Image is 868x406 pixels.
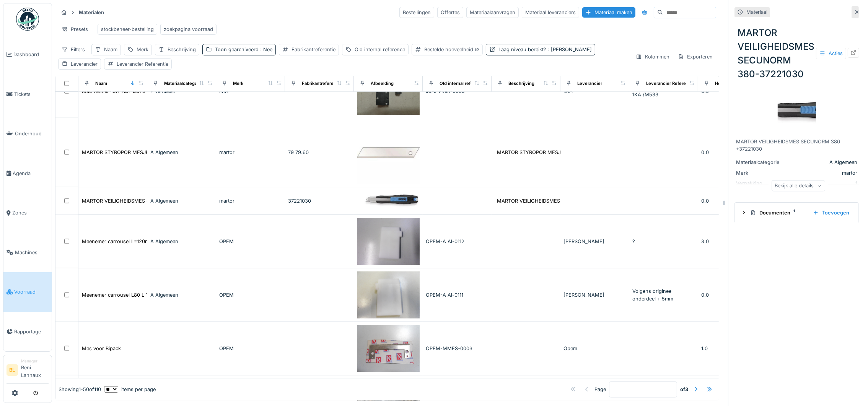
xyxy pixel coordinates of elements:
div: MARTOR STYROPOR MESJE NR. 79 79.60 Hoort voor 3... [497,149,632,156]
span: IMA [563,88,573,94]
div: A Algemeen [150,238,213,245]
a: Machines [3,233,52,273]
div: Leverancier [577,80,602,87]
div: Merk [137,46,148,53]
div: OPEM [219,238,282,245]
strong: Materialen [76,9,107,16]
div: Meenemer carrousel L=120mm [82,238,153,245]
span: [PERSON_NAME] [563,239,604,244]
div: OPEM [219,291,282,299]
img: MARTOR VEILIGHEIDSMES SECUNORM 380-37221030 [778,94,816,132]
div: Bekijk alle details [772,180,825,191]
div: Laag niveau bereikt? [498,46,592,53]
div: MARTOR STYROPOR MESJE NR. 79 79.60 [82,149,181,156]
div: Materiaalcategorie [164,80,203,87]
img: MARTOR VEILIGHEIDSMES SECUNORM 380-37221030 [357,190,420,211]
div: Fabrikantreferentie [292,46,335,53]
div: A Algemeen [796,159,857,166]
img: Meenemer carrousel L=120mm [357,218,420,265]
a: Onderhoud [3,114,52,154]
summary: Documenten1Toevoegen [738,206,855,220]
span: Dashboard [13,51,49,58]
div: 3.0 [701,238,764,245]
div: Beschrijving [168,46,196,53]
div: OPEM-A Al-0111 [426,291,489,299]
div: Leverancier [71,60,98,68]
div: MARTOR VEILIGHEIDSMES SECUNORM 380-37221030 [82,197,211,205]
div: martor [796,169,857,177]
div: A Algemeen [150,291,213,299]
div: 1.0 [701,345,764,352]
div: MARTOR VEILIGHEIDSMES SECUNORM 380 +37221030 [736,138,857,153]
div: 37221030 [288,197,351,205]
div: OPEM-MMES-0003 [426,345,489,352]
div: A Algemeen [150,149,213,156]
div: Materiaalcategorie [736,159,793,166]
div: martor [219,197,282,205]
span: [PERSON_NAME] [563,292,604,298]
div: Old internal reference [355,46,405,53]
div: Materiaal leveranciers [522,7,579,18]
div: Leverancier Referentie [117,60,168,68]
div: Merk [736,169,793,177]
div: Materiaal [746,8,767,16]
span: Volgens origineel onderdeel + 5mm [632,288,673,301]
li: Beni Lannaux [21,358,49,382]
a: Dashboard [3,35,52,75]
span: Tickets [14,91,49,98]
img: Badge_color-CXgf-gQk.svg [16,8,39,31]
div: Bestelde hoeveelheid [424,46,479,53]
div: Materiaalaanvragen [466,7,519,18]
div: Leverancier Referentie [646,80,694,87]
div: Presets [58,24,91,35]
li: BL [7,364,18,376]
div: Afbeelding [371,80,394,87]
span: ? [632,239,635,244]
span: Zones [12,209,49,216]
div: 0.0 [701,197,764,205]
img: Meenemer carrousel L80 L 115mm [357,271,420,318]
img: Mes voor Bipack [357,325,420,372]
div: Fabrikantreferentie [302,80,342,87]
div: MARTOR VEILIGHEIDSMES SECUNORM 380 +37221030 [497,197,629,205]
a: Rapportage [3,312,52,352]
span: : [PERSON_NAME] [546,47,592,52]
span: : Nee [259,47,272,52]
strong: of 3 [680,386,688,393]
div: Showing 1 - 50 of 110 [59,386,101,393]
a: Zones [3,193,52,233]
span: Voorraad [14,288,49,296]
div: 0.0 [701,149,764,156]
div: Exporteren [674,51,716,62]
div: Acties [816,48,846,59]
div: OPEM-A Al-0112 [426,238,489,245]
a: Agenda [3,154,52,193]
span: Rapportage [14,328,49,335]
div: Materiaal maken [582,7,635,18]
div: Naam [95,80,107,87]
div: Naam [104,46,117,53]
div: Manager [21,358,49,364]
div: stockbeheer-bestelling [101,26,154,33]
div: MARTOR VEILIGHEIDSMES SECUNORM 380-37221030 [734,23,859,84]
div: Meenemer carrousel L80 L 115mm [82,291,161,299]
span: Opem [563,346,577,351]
div: Filters [58,44,88,55]
div: 0.0 [701,291,764,299]
span: Machines [15,249,49,256]
div: A Algemeen [150,197,213,205]
div: martor [219,149,282,156]
span: Agenda [13,170,49,177]
div: Toon gearchiveerd [215,46,272,53]
div: Bestellingen [399,7,434,18]
div: OPEM [219,345,282,352]
div: 79 79.60 [288,149,351,156]
img: MARTOR STYROPOR MESJE NR. 79 79.60 [357,121,420,184]
a: Tickets [3,75,52,114]
div: zoekpagina voorraad [164,26,213,33]
div: Page [594,386,606,393]
div: Documenten [750,209,807,216]
div: Toevoegen [810,208,852,218]
div: Kolommen [632,51,673,62]
div: Old internal reference [440,80,485,87]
